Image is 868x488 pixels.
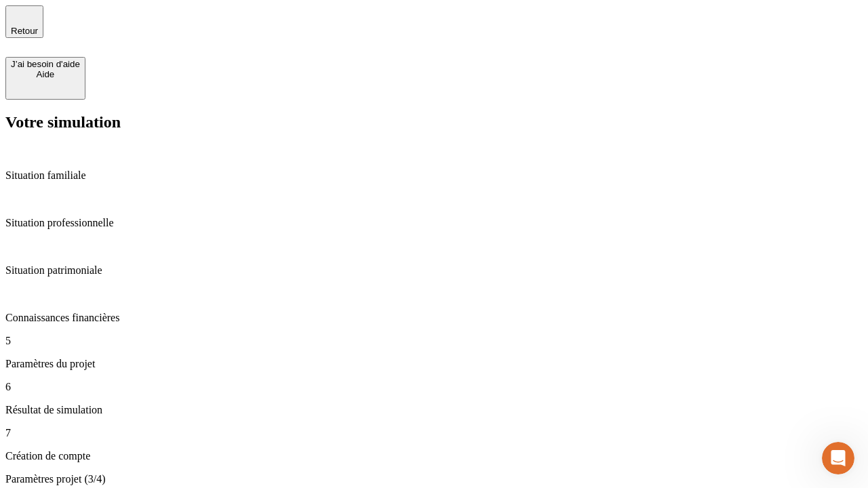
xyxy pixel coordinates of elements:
p: 6 [5,381,863,393]
p: 7 [5,427,863,439]
h2: Votre simulation [5,113,863,131]
div: Aide [11,69,80,79]
p: Paramètres du projet [5,358,863,370]
p: Situation familiale [5,169,863,182]
div: J’ai besoin d'aide [11,59,80,69]
p: Paramètres projet (3/4) [5,473,863,485]
p: Situation patrimoniale [5,264,863,277]
p: 5 [5,335,863,347]
iframe: Intercom live chat [822,442,854,474]
button: J’ai besoin d'aideAide [5,57,85,100]
p: Situation professionnelle [5,217,863,229]
p: Résultat de simulation [5,404,863,416]
p: Création de compte [5,450,863,462]
span: Retour [11,26,38,36]
button: Retour [5,5,43,38]
p: Connaissances financières [5,312,863,324]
